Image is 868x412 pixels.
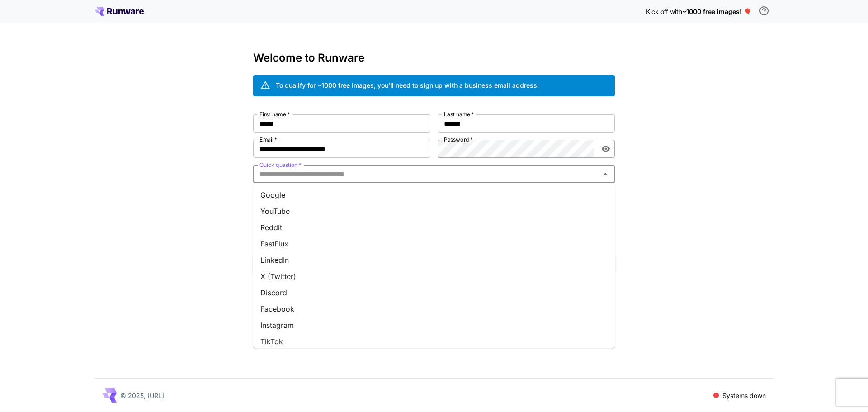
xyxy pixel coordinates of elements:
[253,268,615,284] li: X (Twitter)
[253,219,615,236] li: Reddit
[276,81,539,90] div: To qualify for ~1000 free images, you’ll need to sign up with a business email address.
[598,141,614,157] button: toggle password visibility
[253,252,615,268] li: LinkedIn
[259,110,290,118] label: First name
[646,8,682,15] span: Kick off with
[120,391,164,400] p: © 2025, [URL]
[682,8,751,15] span: ~1000 free images! 🎈
[253,317,615,333] li: Instagram
[444,136,473,143] label: Password
[599,168,612,180] button: Close
[253,52,615,64] h3: Welcome to Runware
[253,301,615,317] li: Facebook
[755,2,773,20] button: In order to qualify for free credit, you need to sign up with a business email address and click ...
[253,284,615,301] li: Discord
[259,161,301,169] label: Quick question
[253,203,615,219] li: YouTube
[444,110,474,118] label: Last name
[259,136,277,143] label: Email
[253,236,615,252] li: FastFlux
[253,187,615,203] li: Google
[253,333,615,350] li: TikTok
[722,391,766,400] p: Systems down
